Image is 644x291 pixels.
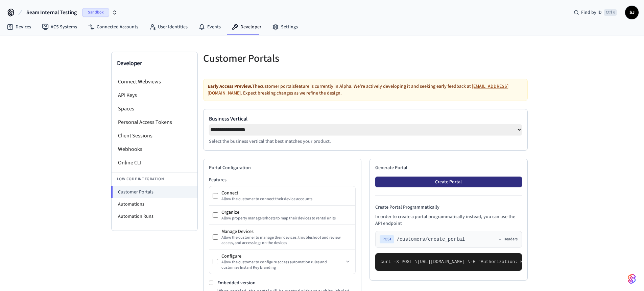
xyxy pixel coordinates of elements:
[209,115,522,123] label: Business Vertical
[112,115,197,129] li: Personal Access Tokens
[112,102,197,115] li: Spaces
[470,259,597,264] span: -H "Authorization: Bearer seam_api_key_123456" \
[112,142,197,156] li: Webhooks
[375,204,522,211] h4: Create Portal Programmatically
[208,83,252,90] strong: Early Access Preview.
[626,6,638,19] span: SJ
[193,21,226,33] a: Events
[112,156,197,169] li: Online CLI
[111,186,197,198] li: Customer Portals
[208,83,508,97] a: [EMAIL_ADDRESS][DOMAIN_NAME]
[26,8,77,17] span: Seam Internal Testing
[37,21,82,33] a: ACS Systems
[375,177,522,187] button: Create Portal
[221,235,352,246] div: Allow the customer to manage their devices, troubleshoot and review access, and access logs on th...
[112,88,197,102] li: API Keys
[418,259,470,264] span: [URL][DOMAIN_NAME] \
[221,216,352,221] div: Allow property managers/hosts to map their devices to rental units
[221,209,352,216] div: Organize
[203,52,361,65] h5: Customer Portals
[112,75,197,88] li: Connect Webviews
[226,21,267,33] a: Developer
[221,260,344,270] div: Allow the customer to configure access automation rules and customize Instant Key branding
[112,129,197,142] li: Client Sessions
[209,164,356,171] h2: Portal Configuration
[375,164,522,171] h2: Generate Portal
[375,213,522,227] p: In order to create a portal programmatically instead, you can use the API endpoint
[221,228,352,235] div: Manage Devices
[581,9,602,16] span: Find by ID
[112,198,197,210] li: Automations
[112,210,197,222] li: Automation Runs
[221,253,344,260] div: Configure
[397,236,465,243] span: /customers/create_portal
[217,280,256,286] label: Embedded version
[381,259,418,264] span: curl -X POST \
[82,21,144,33] a: Connected Accounts
[112,172,197,186] li: Low Code Integration
[203,79,528,101] div: The customer portals feature is currently in Alpha. We're actively developing it and seeking earl...
[1,21,37,33] a: Devices
[267,21,303,33] a: Settings
[380,235,394,243] span: POST
[117,59,192,68] h3: Developer
[568,6,622,19] div: Find by IDCtrl K
[628,273,636,284] img: SeamLogoGradient.69752ec5.svg
[209,177,356,183] h3: Features
[209,138,522,145] p: Select the business vertical that best matches your product.
[221,196,352,202] div: Allow the customer to connect their device accounts
[221,190,352,196] div: Connect
[498,237,518,242] button: Headers
[625,6,639,19] button: SJ
[144,21,193,33] a: User Identities
[604,9,617,16] span: Ctrl K
[82,8,109,17] span: Sandbox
